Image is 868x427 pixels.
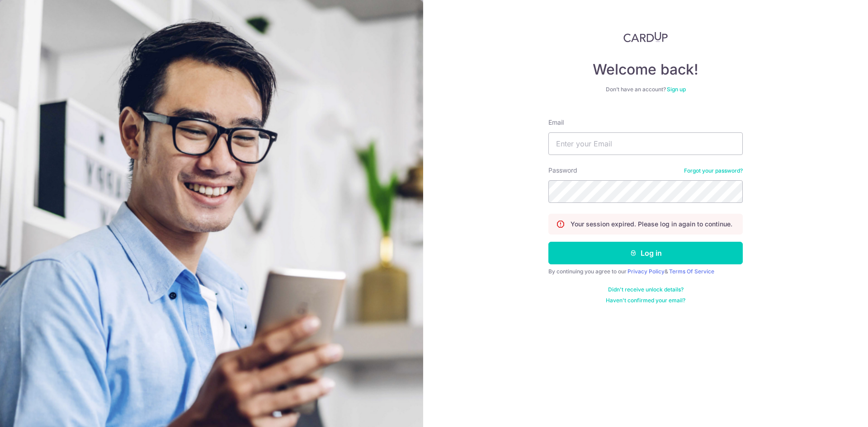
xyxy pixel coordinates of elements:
a: Sign up [667,86,686,93]
h4: Welcome back! [548,61,743,79]
a: Didn't receive unlock details? [608,286,684,293]
input: Enter your Email [548,132,743,155]
button: Log in [548,242,743,264]
a: Privacy Policy [627,268,665,275]
a: Haven't confirmed your email? [606,297,685,304]
div: Don’t have an account? [548,86,743,93]
a: Forgot your password? [684,167,743,174]
div: By continuing you agree to our & [548,268,743,275]
label: Email [548,118,564,127]
a: Terms Of Service [669,268,714,275]
p: Your session expired. Please log in again to continue. [571,220,732,229]
label: Password [548,166,577,175]
img: CardUp Logo [623,32,668,42]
